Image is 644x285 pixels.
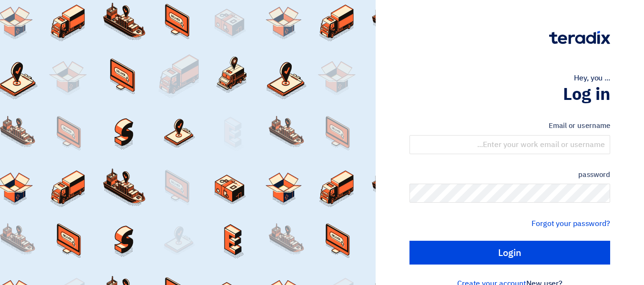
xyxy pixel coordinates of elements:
[409,241,610,265] input: Login
[409,135,610,154] input: Enter your work email or username...
[532,218,610,229] a: Forgot your password?
[574,72,610,84] font: Hey, you ...
[549,120,610,131] font: Email or username
[549,31,610,44] img: Teradix logo
[563,81,610,107] font: Log in
[578,169,610,180] font: password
